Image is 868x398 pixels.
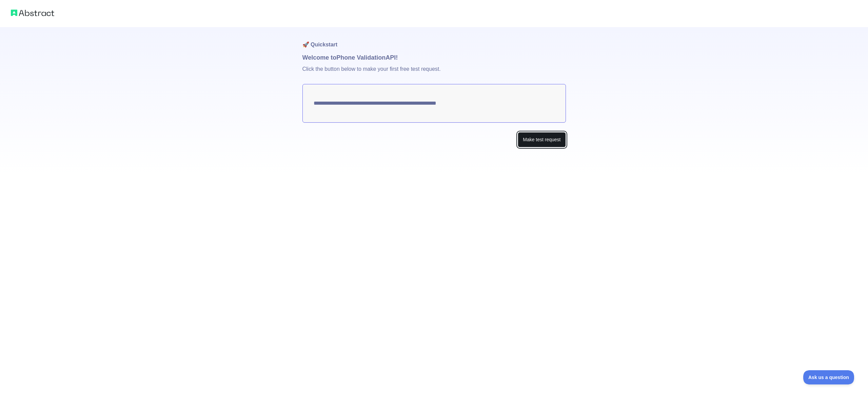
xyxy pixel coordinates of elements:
iframe: Toggle Customer Support [803,370,854,384]
button: Make test request [518,132,566,147]
h1: 🚀 Quickstart [302,27,566,53]
img: Abstract logo [11,8,54,18]
h1: Welcome to Phone Validation API! [302,53,566,62]
p: Click the button below to make your first free test request. [302,62,566,84]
